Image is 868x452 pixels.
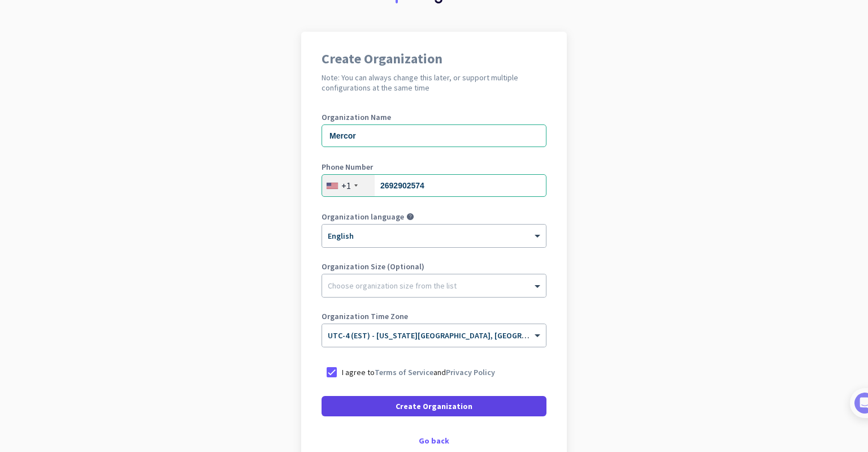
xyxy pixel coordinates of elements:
input: What is the name of your organization? [322,124,546,147]
div: Go back [322,437,546,445]
div: +1 [341,180,351,191]
label: Organization Time Zone [322,312,546,320]
label: Organization language [322,213,404,221]
p: I agree to and [342,367,495,378]
label: Phone Number [322,163,546,171]
input: 201-555-0123 [322,174,546,197]
i: help [406,213,414,221]
label: Organization Size (Optional) [322,262,546,270]
a: Privacy Policy [446,367,495,377]
span: Create Organization [396,401,472,412]
h1: Create Organization [322,52,546,66]
button: Create Organization [322,396,546,416]
label: Organization Name [322,113,546,121]
a: Terms of Service [375,367,433,377]
h2: Note: You can always change this later, or support multiple configurations at the same time [322,72,546,93]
